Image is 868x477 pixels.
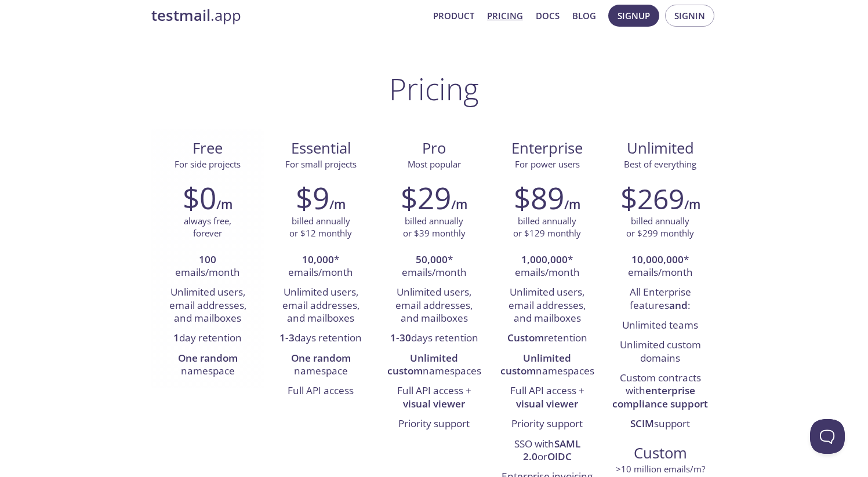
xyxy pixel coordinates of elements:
[433,8,474,23] a: Product
[387,139,481,158] span: Pro
[499,414,595,434] li: Priority support
[624,158,696,170] span: Best of everything
[302,253,334,266] strong: 10,000
[386,349,482,382] li: namespaces
[612,384,708,410] strong: enterprise compliance support
[674,8,705,23] span: Signin
[626,215,694,240] p: billed annually or $299 monthly
[451,195,467,214] h6: /m
[608,5,659,27] button: Signup
[612,283,708,316] li: All Enterprise features :
[389,71,479,106] h1: Pricing
[273,381,369,401] li: Full API access
[627,138,694,158] span: Unlimited
[612,250,708,283] li: * emails/month
[612,414,708,434] li: support
[390,331,411,344] strong: 1-30
[216,195,233,214] h6: /m
[173,331,179,344] strong: 1
[572,8,596,23] a: Blog
[403,215,466,240] p: billed annually or $39 monthly
[499,250,595,283] li: * emails/month
[665,5,714,27] button: Signin
[536,8,560,23] a: Docs
[618,8,650,23] span: Signup
[514,180,564,215] h2: $89
[160,329,256,348] li: day retention
[296,180,329,215] h2: $9
[612,369,708,414] li: Custom contracts with
[160,250,256,283] li: emails/month
[810,419,845,454] iframe: Help Scout Beacon - Open
[183,180,216,215] h2: $0
[547,450,572,463] strong: OIDC
[564,195,580,214] h6: /m
[151,6,424,26] a: testmail.app
[401,180,451,215] h2: $29
[499,329,595,348] li: retention
[178,351,238,365] strong: One random
[151,5,210,26] strong: testmail
[175,158,241,170] span: For side projects
[285,158,357,170] span: For small projects
[386,381,482,414] li: Full API access +
[289,215,352,240] p: billed annually or $12 monthly
[616,463,705,475] span: > 10 million emails/m?
[684,195,700,214] h6: /m
[637,180,684,217] span: 269
[291,351,351,365] strong: One random
[387,351,459,377] strong: Unlimited custom
[499,435,595,468] li: SSO with or
[499,349,595,382] li: namespaces
[386,283,482,329] li: Unlimited users, email addresses, and mailboxes
[184,215,231,240] p: always free, forever
[499,283,595,329] li: Unlimited users, email addresses, and mailboxes
[160,283,256,329] li: Unlimited users, email addresses, and mailboxes
[273,349,369,382] li: namespace
[161,139,255,158] span: Free
[523,437,580,463] strong: SAML 2.0
[403,397,465,410] strong: visual viewer
[515,158,580,170] span: For power users
[386,250,482,283] li: * emails/month
[612,316,708,336] li: Unlimited teams
[279,331,295,344] strong: 1-3
[487,8,523,23] a: Pricing
[513,215,581,240] p: billed annually or $129 monthly
[273,329,369,348] li: days retention
[386,414,482,434] li: Priority support
[612,336,708,369] li: Unlimited custom domains
[521,253,568,266] strong: 1,000,000
[273,283,369,329] li: Unlimited users, email addresses, and mailboxes
[507,331,544,344] strong: Custom
[516,397,578,410] strong: visual viewer
[160,349,256,382] li: namespace
[669,298,688,312] strong: and
[329,195,346,214] h6: /m
[416,253,448,266] strong: 50,000
[408,158,461,170] span: Most popular
[273,250,369,283] li: * emails/month
[499,381,595,414] li: Full API access +
[386,329,482,348] li: days retention
[500,139,594,158] span: Enterprise
[500,351,572,377] strong: Unlimited custom
[631,253,684,266] strong: 10,000,000
[613,443,707,463] span: Custom
[274,139,368,158] span: Essential
[630,417,654,430] strong: SCIM
[199,253,216,266] strong: 100
[620,180,684,215] h2: $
